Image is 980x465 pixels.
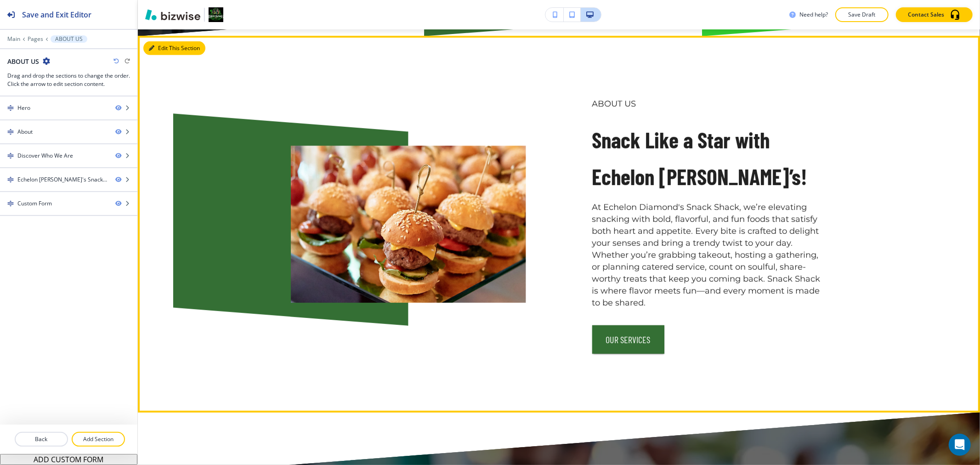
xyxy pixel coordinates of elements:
button: Contact Sales [896,7,973,22]
button: Edit This Section [143,41,205,55]
div: Discover Who We Are [17,152,73,160]
div: Open Intercom Messenger [949,434,971,456]
h2: Save and Exit Editor [22,9,91,20]
img: Drag [7,176,14,183]
p: At Echelon Diamond's Snack Shack, we’re elevating snacking with bold, flavorful, and fun foods th... [592,202,827,309]
span: Snack Like a Star with Echelon [PERSON_NAME]’s! [592,126,807,190]
button: Pages [28,36,43,42]
p: Contact Sales [908,11,944,19]
div: Hero [17,104,30,112]
p: Save Draft [847,11,877,19]
img: Your Logo [209,7,223,22]
button: ABOUT US [51,35,87,43]
p: Back [16,435,67,443]
img: Drag [7,200,14,207]
div: Echelon Diamond's Snack Shack [17,176,108,184]
button: Back [15,432,68,447]
button: Main [7,36,20,42]
img: Drag [7,105,14,111]
img: <p><span style="font-size: 0.8em;">Snack Like a Star with Echelon Diamond’s!</span></p> [291,146,526,303]
img: Bizwise Logo [145,9,200,20]
button: Save Draft [835,7,889,22]
button: Add Section [72,432,125,447]
h3: Drag and drop the sections to change the order. Click the arrow to edit section content. [7,72,130,88]
h3: Need help? [799,11,828,19]
h2: ABOUT US [7,57,39,66]
p: ABOUT US [55,36,83,42]
p: Add Section [73,435,124,443]
div: Custom Form [17,199,52,208]
img: Drag [7,153,14,159]
img: Drag [7,129,14,135]
p: ABOUT US [592,98,827,110]
button: Our Services [592,325,664,354]
div: About [17,128,33,136]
